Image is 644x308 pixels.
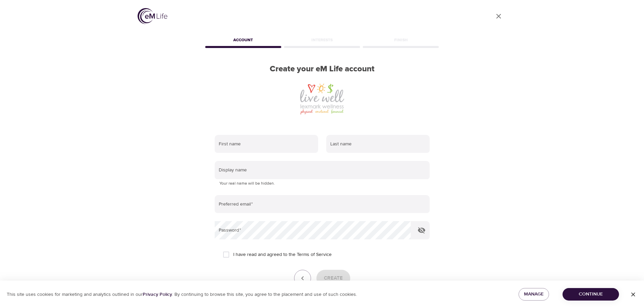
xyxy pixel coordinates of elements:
h2: Create your eM Life account [204,64,440,74]
span: Manage [524,290,544,299]
button: Manage [519,288,549,301]
p: Your real name will be hidden. [219,180,425,187]
img: logo [138,8,167,24]
span: Continue [568,290,614,299]
button: Continue [563,288,619,301]
a: Terms of Service [297,251,332,258]
a: close [491,8,507,24]
img: Lexmark%20Logo.jfif [298,82,346,116]
a: Privacy Policy [143,291,172,298]
span: I have read and agreed to the [233,251,332,258]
